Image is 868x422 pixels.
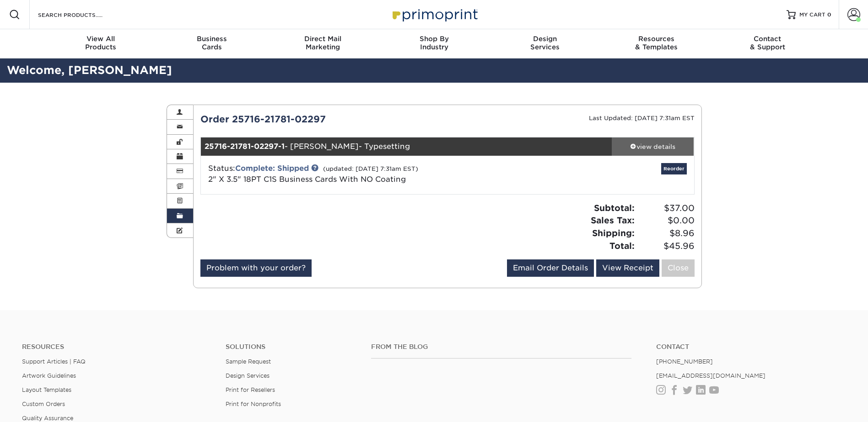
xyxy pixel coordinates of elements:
h4: Resources [22,343,212,351]
a: [EMAIL_ADDRESS][DOMAIN_NAME] [656,372,766,379]
img: Primoprint [388,5,480,24]
a: Sample Request [226,358,271,365]
span: Design [490,35,601,43]
input: SEARCH PRODUCTS..... [37,9,126,20]
span: Resources [601,35,712,43]
a: Layout Templates [22,386,71,393]
a: Shop ByIndustry [378,29,490,58]
strong: Subtotal: [594,203,635,213]
a: Support Articles | FAQ [22,358,86,365]
span: Contact [712,35,823,43]
a: Email Order Details [507,259,594,277]
span: $37.00 [637,202,695,215]
div: Order 25716-21781-02297 [194,112,447,126]
span: $0.00 [637,214,695,227]
div: Cards [156,35,267,51]
a: Print for Nonprofits [226,401,281,407]
div: Services [490,35,601,51]
a: view details [612,137,694,156]
span: View All [45,35,156,43]
a: Print for Resellers [226,386,275,393]
span: $8.96 [637,227,695,240]
a: [PHONE_NUMBER] [656,358,713,365]
a: Complete: Shipped [235,164,309,173]
h4: Solutions [226,343,357,351]
div: Industry [378,35,490,51]
a: Contact& Support [712,29,823,58]
a: Problem with your order? [200,259,312,277]
span: MY CART [799,11,825,19]
strong: Shipping: [592,228,635,238]
div: Products [45,35,156,51]
span: Direct Mail [267,35,378,43]
a: Resources& Templates [601,29,712,58]
span: Business [156,35,267,43]
a: Contact [656,343,846,351]
div: & Support [712,35,823,51]
div: - [PERSON_NAME]- Typesetting [201,137,612,156]
span: Shop By [378,35,490,43]
a: 2" X 3.5" 18PT C1S Business Cards With NO Coating [208,175,406,184]
a: Close [662,259,695,277]
a: BusinessCards [156,29,267,58]
div: Marketing [267,35,378,51]
strong: Total: [609,241,635,251]
strong: Sales Tax: [591,215,635,225]
iframe: Google Customer Reviews [2,394,78,419]
div: view details [612,142,694,151]
h4: From the Blog [371,343,631,351]
a: View Receipt [596,259,659,277]
small: Last Updated: [DATE] 7:31am EST [589,115,695,121]
a: Direct MailMarketing [267,29,378,58]
span: 0 [827,11,831,18]
strong: 25716-21781-02297-1 [205,142,285,151]
a: Artwork Guidelines [22,372,76,379]
small: (updated: [DATE] 7:31am EST) [323,165,418,172]
a: DesignServices [490,29,601,58]
a: View AllProducts [45,29,156,58]
a: Design Services [226,372,270,379]
div: Status: [201,163,529,185]
div: & Templates [601,35,712,51]
a: Reorder [661,163,687,174]
span: $45.96 [637,240,695,253]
